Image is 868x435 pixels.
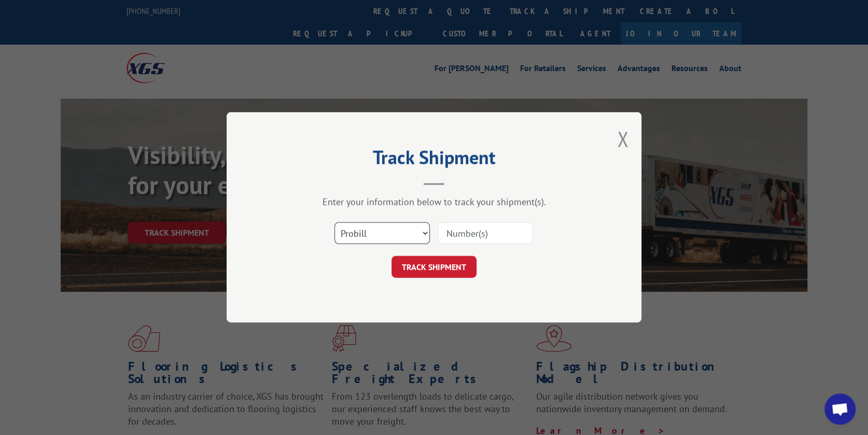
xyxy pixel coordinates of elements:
button: Close modal [617,125,628,153]
button: TRACK SHIPMENT [391,256,477,278]
h2: Track Shipment [278,150,590,170]
div: Open chat [824,393,856,425]
div: Enter your information below to track your shipment(s). [278,196,590,208]
input: Number(s) [438,223,533,244]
